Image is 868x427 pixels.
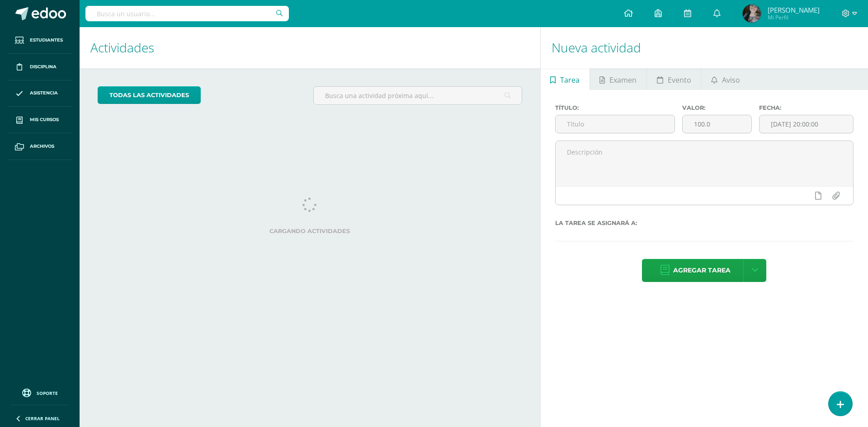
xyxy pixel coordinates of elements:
a: todas las Actividades [98,86,201,104]
label: Valor: [682,104,751,111]
span: Cerrar panel [25,415,60,422]
input: Título [556,115,675,133]
span: Evento [668,69,691,91]
span: [PERSON_NAME] [768,5,820,14]
a: Soporte [11,386,69,399]
a: Tarea [541,68,590,90]
span: Mis cursos [30,116,59,123]
input: Puntos máximos [683,115,751,133]
a: Evento [647,68,701,90]
h1: Actividades [90,27,529,68]
input: Busca un usuario... [85,6,289,21]
span: Disciplina [30,63,57,70]
a: Archivos [7,133,72,160]
label: Título: [555,104,675,111]
h1: Nueva actividad [552,27,857,68]
input: Fecha de entrega [759,115,853,133]
input: Busca una actividad próxima aquí... [314,87,521,104]
label: La tarea se asignará a: [555,220,854,226]
span: Examen [609,69,637,91]
img: b5ba50f65ad5dabcfd4408fb91298ba6.png [743,5,761,23]
span: Estudiantes [30,37,63,44]
label: Cargando actividades [98,228,522,235]
a: Mis cursos [7,107,72,133]
span: Soporte [37,390,58,396]
span: Aviso [722,69,740,91]
a: Estudiantes [7,27,72,54]
a: Asistencia [7,80,72,107]
span: Tarea [560,69,580,91]
a: Examen [590,68,646,90]
span: Agregar tarea [673,259,731,282]
span: Archivos [30,143,54,150]
span: Mi Perfil [768,14,820,21]
a: Aviso [701,68,750,90]
label: Fecha: [759,104,854,111]
span: Asistencia [30,89,58,97]
a: Disciplina [7,54,72,80]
